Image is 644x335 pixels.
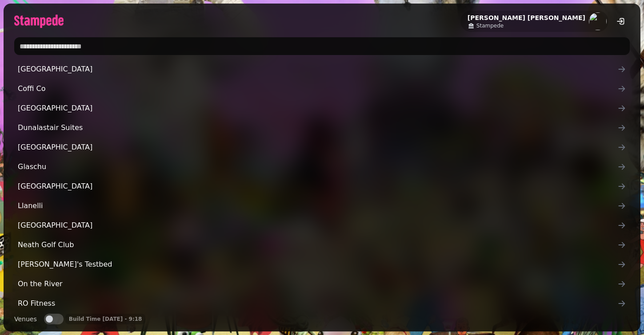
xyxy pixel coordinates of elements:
[589,12,607,30] img: aHR0cHM6Ly93d3cuZ3JhdmF0YXIuY29tL2F2YXRhci80OGI4OWFiYzZjOWMzOWU5ZjVlMGUzYjNjNGY2YjFjZj9zPTE1MCZkP...
[14,236,630,254] a: Neath Golf Club
[18,103,617,114] span: [GEOGRAPHIC_DATA]
[18,83,617,94] span: Coffi Co
[14,15,64,28] img: logo
[14,314,37,324] label: Venues
[18,142,617,153] span: [GEOGRAPHIC_DATA]
[14,217,630,234] a: [GEOGRAPHIC_DATA]
[69,315,142,323] p: Build Time [DATE] - 9:18
[18,162,617,172] span: Glaschu
[14,119,630,137] a: Dunalastair Suites
[14,158,630,176] a: Glaschu
[468,22,585,29] a: Stampede
[18,279,617,289] span: On the River
[18,122,617,133] span: Dunalastair Suites
[14,295,630,312] a: RO Fitness
[18,298,617,309] span: RO Fitness
[14,275,630,293] a: On the River
[14,60,630,78] a: [GEOGRAPHIC_DATA]
[14,99,630,117] a: [GEOGRAPHIC_DATA]
[468,13,585,22] h2: [PERSON_NAME] [PERSON_NAME]
[14,197,630,215] a: Llanelli
[476,22,504,29] span: Stampede
[18,259,617,270] span: [PERSON_NAME]'s Testbed
[18,220,617,231] span: [GEOGRAPHIC_DATA]
[18,181,617,192] span: [GEOGRAPHIC_DATA]
[18,64,617,75] span: [GEOGRAPHIC_DATA]
[18,240,617,250] span: Neath Golf Club
[14,138,630,156] a: [GEOGRAPHIC_DATA]
[612,12,630,30] button: logout
[18,201,617,211] span: Llanelli
[14,80,630,98] a: Coffi Co
[14,256,630,273] a: [PERSON_NAME]'s Testbed
[14,177,630,195] a: [GEOGRAPHIC_DATA]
